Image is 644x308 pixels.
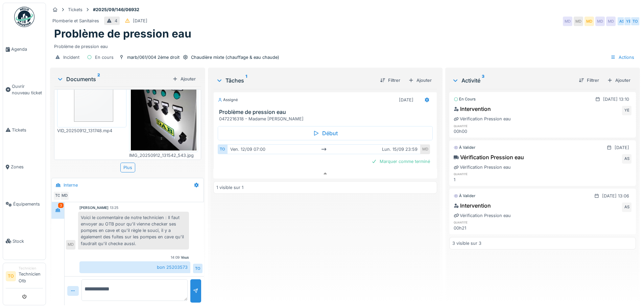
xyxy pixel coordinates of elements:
sup: 1 [245,76,247,85]
img: 84750757-fdcc6f00-afbb-11ea-908a-1074b026b06b.png [59,63,125,125]
div: YE [622,106,631,115]
div: 4 [115,18,117,24]
span: Stock [13,238,43,244]
li: TO [6,271,16,281]
h6: quantité [454,172,511,176]
div: MD [563,17,572,26]
div: En cours [95,54,114,61]
div: 0472216318 - Madame [PERSON_NAME] [219,116,434,122]
div: Vérification Pression eau [454,164,511,170]
span: Équipements [13,201,43,207]
div: Vous [181,255,189,260]
div: Problème de pression eau [54,41,636,50]
div: Filtrer [576,76,602,85]
div: Tickets [68,6,82,13]
div: Assigné [218,97,238,103]
div: 00h00 [454,128,511,135]
div: Marquer comme terminé [369,157,433,166]
div: Début [218,126,432,140]
a: Tickets [3,112,46,149]
div: TO [218,144,227,154]
div: VID_20250912_131748.mp4 [57,127,126,134]
div: TO [53,191,63,200]
div: 00h21 [454,225,511,231]
div: MD [595,17,605,26]
div: Activité [452,76,573,85]
div: Intervention [454,105,491,113]
div: Vérification Pression eau [454,116,511,122]
div: 3 [58,203,64,208]
h6: quantité [454,124,511,128]
img: 8frxye6xxczt3ydecf3ayo4ucla8 [131,63,197,150]
div: Intervention [454,202,491,210]
div: Vérification Pression eau [454,153,524,161]
h3: Problème de pression eau [219,109,434,115]
div: Vérification Pression eau [454,212,511,219]
span: Zones [11,164,43,170]
div: IMG_20250912_131542_543.jpg [129,152,198,159]
div: À valider [454,145,475,150]
div: AS [617,17,626,26]
div: [DATE] 13:06 [602,193,629,199]
div: TO [630,17,640,26]
a: Stock [3,222,46,260]
a: Zones [3,148,46,186]
div: Ajouter [604,76,633,85]
div: 1 visible sur 1 [216,184,243,191]
strong: #2025/09/146/06932 [90,6,142,13]
div: Incident [63,54,79,61]
div: À valider [454,193,475,199]
div: ven. 12/09 07:00 lun. 15/09 23:59 [227,144,420,154]
div: Technicien [19,266,43,271]
a: Équipements [3,186,46,223]
div: bon 25203573 [79,261,190,273]
div: 1 [454,176,511,183]
div: marb/061/004 2ème droit [127,54,180,61]
div: Tâches [216,76,374,85]
div: Interne [64,182,78,188]
div: 3 visible sur 3 [452,240,481,246]
div: MD [585,17,594,26]
img: Badge_color-CXgf-gQk.svg [14,7,34,27]
span: Tickets [12,127,43,133]
div: MD [66,240,75,250]
div: [PERSON_NAME] [79,205,109,210]
div: [DATE] 13:10 [603,96,629,102]
a: Ouvrir nouveau ticket [3,68,46,112]
div: MD [421,144,430,154]
div: AS [622,203,631,212]
a: TO TechnicienTechnicien Otb [6,266,43,288]
h6: quantité [454,220,511,224]
div: Ajouter [406,76,434,85]
div: YE [624,17,633,26]
div: [DATE] [615,144,629,151]
div: MD [60,191,69,200]
div: En cours [454,96,476,102]
span: Agenda [11,46,43,52]
div: [DATE] [399,97,413,103]
div: Ajouter [170,74,198,84]
div: Actions [607,52,637,62]
div: MD [574,17,583,26]
div: 13:25 [110,205,118,210]
h1: Problème de pression eau [54,27,191,40]
div: 14:09 [171,255,180,260]
div: Filtrer [377,76,403,85]
span: Ouvrir nouveau ticket [12,83,43,96]
div: [DATE] [133,18,147,24]
div: Documents [57,75,170,83]
a: Agenda [3,31,46,68]
div: TO [193,264,202,273]
div: Chaudière mixte (chauffage & eau chaude) [191,54,279,61]
sup: 3 [482,76,484,85]
div: Plus [120,163,135,172]
sup: 2 [97,75,100,83]
div: AS [622,154,631,164]
div: Voici le commentaire de notre technicien : Il faut envoyer au OTB pour qu'il vienne checker ses p... [78,212,189,250]
div: Plomberie et Sanitaires [52,18,99,24]
div: MD [606,17,616,26]
li: Technicien Otb [19,266,43,287]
